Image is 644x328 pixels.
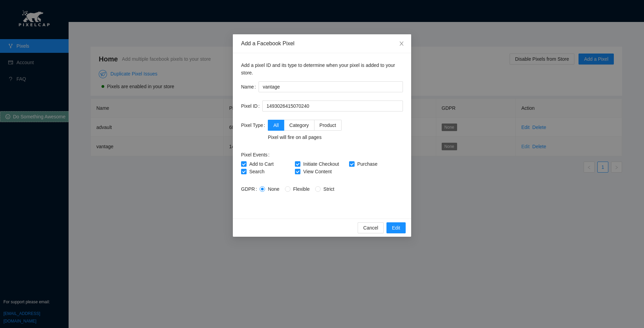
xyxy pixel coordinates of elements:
input: Name the pixel whatever you want [259,81,403,92]
span: None [265,186,282,192]
span: Cancel [363,224,378,232]
button: Cancel [358,222,384,233]
span: Edit [392,224,400,232]
span: View Content [300,169,334,174]
label: Name [241,81,259,92]
button: Close [392,34,411,54]
button: Edit [386,222,406,233]
label: Pixel Type [241,120,268,131]
p: Add a pixel ID and its type to determine when your pixel is added to your store. [241,61,403,77]
label: GDPR [241,184,260,195]
label: Pixel ID [241,101,262,112]
span: Product [320,122,336,128]
span: Purchase [355,161,380,167]
div: Pixel will fire on all pages [268,133,342,141]
span: All [273,122,279,128]
label: Pixel Events [241,149,272,160]
div: Add a Facebook Pixel [241,40,403,47]
input: Enter pixel ID [262,101,403,112]
span: Search [247,169,267,174]
span: Initiate Checkout [300,161,342,167]
span: Strict [321,186,337,192]
span: close [399,41,404,46]
span: Flexible [290,186,312,192]
span: Category [289,122,309,128]
span: Add to Cart [247,161,276,167]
